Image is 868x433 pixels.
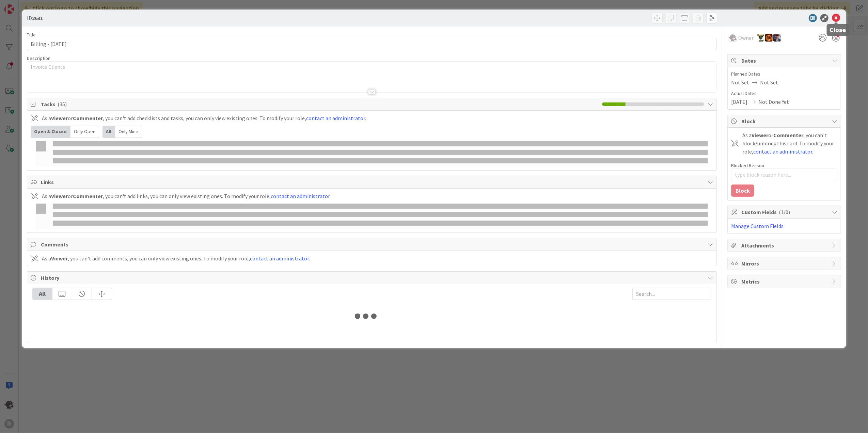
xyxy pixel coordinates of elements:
[42,192,331,200] div: As a or , you can't add links, you can only view existing ones. To modify your role, .
[731,223,784,229] a: Manage Custom Fields
[731,70,837,78] span: Planned Dates
[738,34,754,42] span: Owner
[757,34,764,42] img: NC
[33,288,52,300] div: All
[27,32,36,38] label: Title
[752,132,768,139] b: Viewer
[741,117,828,125] span: Block
[741,241,828,250] span: Attachments
[741,259,828,268] span: Mirrors
[729,34,737,42] img: KN
[51,255,68,262] b: Viewer
[42,114,366,122] div: As a or , you can't add checklists and tasks, you can only view existing ones. To modify your rol...
[41,274,705,282] span: History
[102,126,115,138] div: All
[115,126,142,138] div: Only Mine
[27,55,50,61] span: Description
[760,78,778,86] span: Not Set
[632,288,711,300] input: Search...
[51,193,68,199] b: Viewer
[742,131,837,156] div: As a or , you can't block/unblock this card. To modify your role, .
[27,14,43,22] span: ID
[741,277,828,286] span: Metrics
[27,38,717,50] input: type card name here...
[250,255,309,262] a: contact an administrator
[741,57,828,65] span: Dates
[830,27,846,33] h5: Close
[73,115,103,122] b: Commenter
[31,126,70,138] div: Open & Closed
[42,254,310,262] div: As a , you can't add comments, you can only view existing ones. To modify your role, .
[765,34,773,42] img: TR
[51,115,68,122] b: Viewer
[41,240,705,248] span: Comments
[753,148,812,155] a: contact an administrator
[773,132,803,139] b: Commenter
[31,63,713,71] p: Invoice Clients
[731,98,747,106] span: [DATE]
[731,162,764,169] label: Blocked Reason
[741,208,828,216] span: Custom Fields
[306,115,365,122] a: contact an administrator
[58,101,67,108] span: ( 35 )
[731,78,749,86] span: Not Set
[779,209,790,215] span: ( 1/0 )
[41,178,705,186] span: Links
[271,193,330,199] a: contact an administrator
[773,34,781,42] img: ML
[73,193,103,199] b: Commenter
[41,100,599,108] span: Tasks
[32,15,43,21] b: 2631
[70,126,99,138] div: Only Open
[731,90,837,97] span: Actual Dates
[758,98,789,106] span: Not Done Yet
[731,185,754,197] button: Block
